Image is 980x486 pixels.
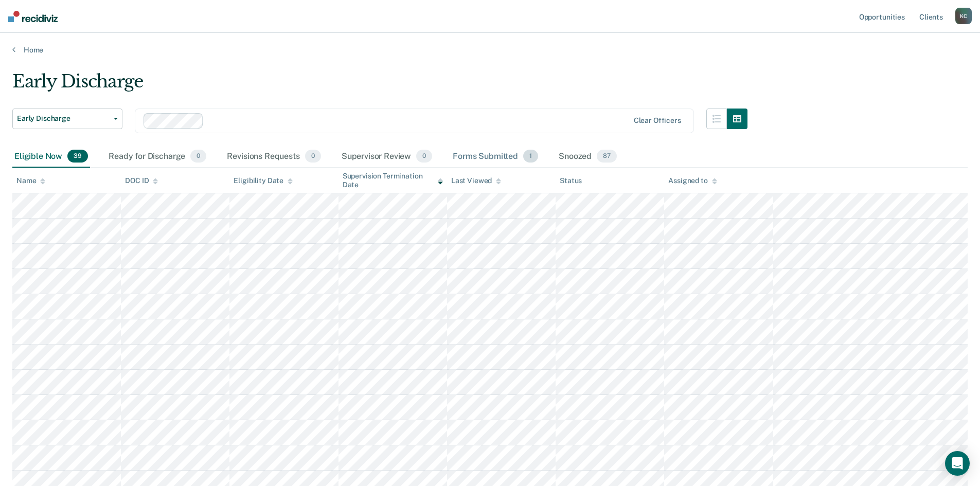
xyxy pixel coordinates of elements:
[416,150,432,163] span: 0
[634,116,681,125] div: Clear officers
[67,150,88,163] span: 39
[668,176,717,185] div: Assigned to
[523,150,538,163] span: 1
[305,150,321,163] span: 0
[125,176,158,185] div: DOC ID
[945,451,970,476] div: Open Intercom Messenger
[17,114,110,123] span: Early Discharge
[955,8,972,24] div: K C
[340,146,435,168] div: Supervisor Review0
[12,45,968,55] a: Home
[451,176,501,185] div: Last Viewed
[106,146,208,168] div: Ready for Discharge0
[16,176,45,185] div: Name
[557,146,619,168] div: Snoozed87
[12,109,122,129] button: Early Discharge
[8,11,58,22] img: Recidiviz
[12,71,747,100] div: Early Discharge
[597,150,617,163] span: 87
[343,172,443,189] div: Supervision Termination Date
[451,146,540,168] div: Forms Submitted1
[190,150,206,163] span: 0
[234,176,293,185] div: Eligibility Date
[955,8,972,24] button: KC
[225,146,323,168] div: Revisions Requests0
[560,176,582,185] div: Status
[12,146,90,168] div: Eligible Now39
